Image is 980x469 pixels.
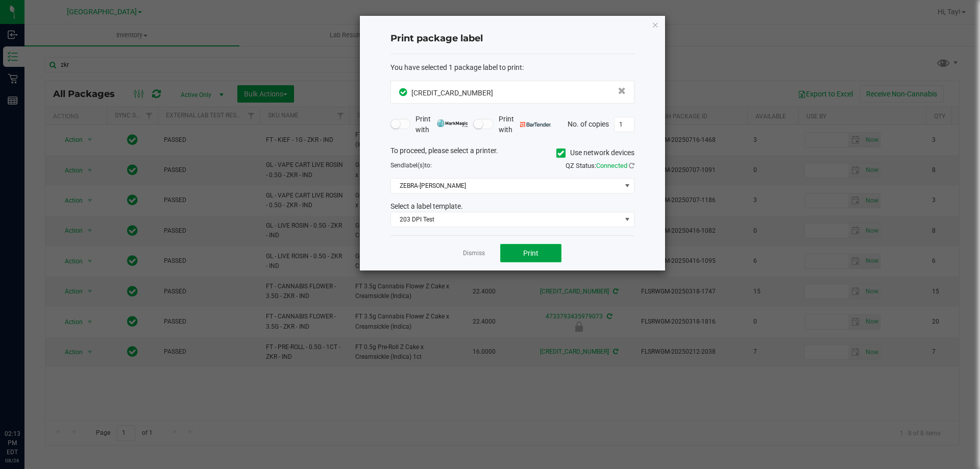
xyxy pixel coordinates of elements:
span: Send to: [390,162,432,169]
img: mark_magic_cybra.png [437,119,468,127]
span: Print with [499,114,551,135]
span: 203 DPI Test [391,212,621,227]
span: Print [523,249,538,257]
div: To proceed, please select a printer. [383,145,642,161]
label: Use network devices [556,147,634,158]
span: QZ Status: [566,162,634,169]
span: Connected [596,162,627,169]
span: Print with [415,114,468,135]
span: No. of copies [568,119,609,128]
span: In Sync [399,87,409,97]
img: bartender.png [520,122,551,127]
a: Dismiss [463,249,485,258]
button: Print [500,244,561,262]
h4: Print package label [390,32,634,45]
span: You have selected 1 package label to print [390,63,522,71]
div: : [390,62,634,73]
span: [CREDIT_CARD_NUMBER] [411,89,493,97]
span: label(s) [404,162,425,169]
div: Select a label template. [383,201,642,212]
span: ZEBRA-[PERSON_NAME] [391,179,621,193]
